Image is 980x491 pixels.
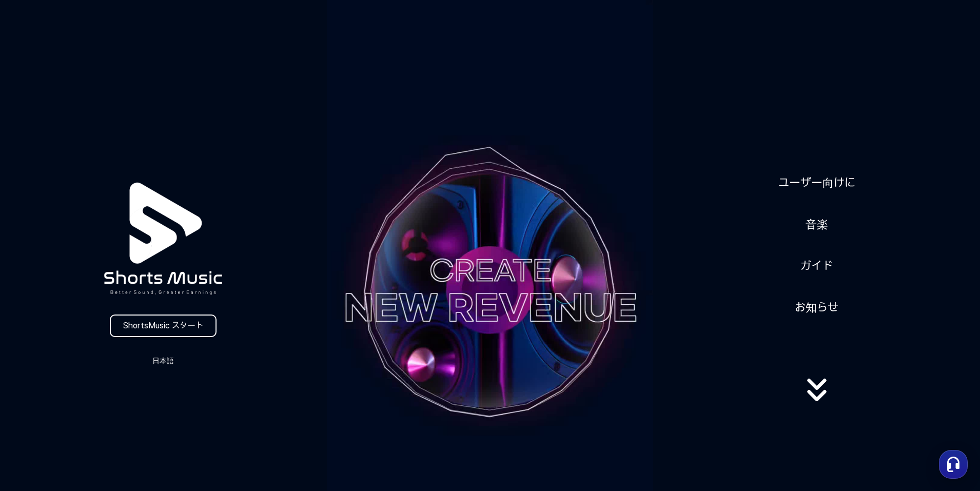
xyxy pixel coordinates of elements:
a: お知らせ [791,295,842,320]
img: logo [79,155,247,323]
button: 日本語 [139,353,188,368]
a: ユーザー向けに [774,170,859,195]
a: ガイド [796,253,837,279]
a: ShortsMusic スタート [110,315,217,337]
a: 音楽 [801,212,832,237]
